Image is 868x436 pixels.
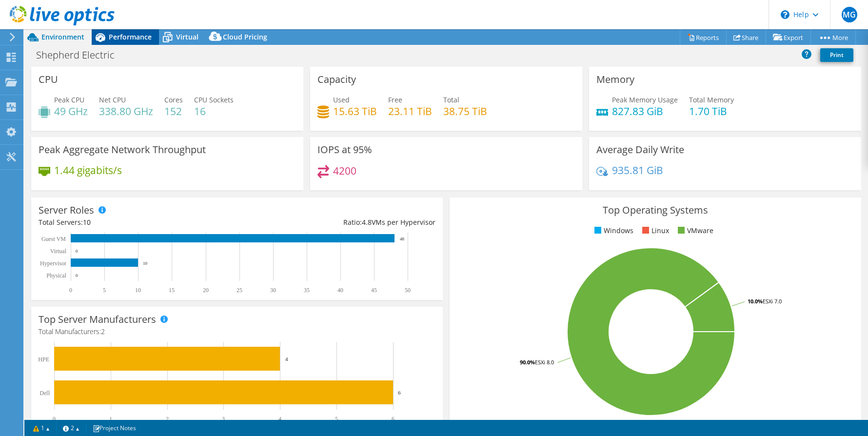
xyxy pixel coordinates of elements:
[46,272,66,279] text: Physical
[99,106,153,117] h4: 338.80 GHz
[333,165,356,176] h4: 4200
[38,356,49,363] text: HPE
[820,48,853,62] a: Print
[109,32,152,41] span: Performance
[103,287,106,294] text: 5
[596,144,684,155] h3: Average Daily Write
[86,422,143,434] a: Project Notes
[143,261,148,266] text: 10
[457,205,854,216] h3: Top Operating Systems
[223,32,267,41] span: Cloud Pricing
[237,287,242,294] text: 25
[612,95,678,104] span: Peak Memory Usage
[362,218,372,227] span: 4.8
[763,297,782,305] tspan: ESXi 7.0
[592,225,633,236] li: Windows
[54,106,88,117] h4: 49 GHz
[222,416,225,422] text: 3
[317,144,372,155] h3: IOPS at 95%
[99,95,126,104] span: Net CPU
[101,327,105,336] span: 2
[810,30,856,45] a: More
[443,106,487,117] h4: 38.75 TiB
[278,416,281,422] text: 4
[535,358,554,366] tspan: ESXi 8.0
[237,217,435,228] div: Ratio: VMs per Hypervisor
[203,287,209,294] text: 20
[596,74,634,85] h3: Memory
[41,32,84,41] span: Environment
[76,273,78,278] text: 0
[388,106,432,117] h4: 23.11 TiB
[169,287,175,294] text: 15
[317,74,356,85] h3: Capacity
[39,74,58,85] h3: CPU
[333,95,350,104] span: Used
[54,95,84,104] span: Peak CPU
[39,144,206,155] h3: Peak Aggregate Network Throughput
[405,287,411,294] text: 50
[640,225,669,236] li: Linux
[194,106,234,117] h4: 16
[83,218,91,227] span: 10
[39,390,50,396] text: Dell
[748,297,763,305] tspan: 10.0%
[270,287,276,294] text: 30
[304,287,310,294] text: 35
[333,106,377,117] h4: 15.63 TiB
[39,205,94,216] h3: Server Roles
[388,95,402,104] span: Free
[443,95,459,104] span: Total
[53,416,56,422] text: 0
[612,165,663,176] h4: 935.81 GiB
[39,217,237,228] div: Total Servers:
[337,287,343,294] text: 40
[56,422,86,434] a: 2
[689,106,734,117] h4: 1.70 TiB
[398,390,401,396] text: 6
[680,30,727,45] a: Reports
[194,95,234,104] span: CPU Sockets
[371,287,377,294] text: 45
[164,106,183,117] h4: 152
[285,356,288,362] text: 4
[689,95,734,104] span: Total Memory
[39,314,156,325] h3: Top Server Manufacturers
[76,249,78,254] text: 0
[164,95,183,104] span: Cores
[26,422,57,434] a: 1
[781,10,789,19] svg: \n
[675,225,713,236] li: VMware
[400,237,405,241] text: 48
[135,287,141,294] text: 10
[335,416,338,422] text: 5
[32,50,130,60] h1: Shepherd Electric
[50,248,67,255] text: Virtual
[726,30,766,45] a: Share
[40,260,66,267] text: Hypervisor
[520,358,535,366] tspan: 90.0%
[766,30,811,45] a: Export
[39,326,435,337] h4: Total Manufacturers:
[166,416,169,422] text: 2
[41,236,66,242] text: Guest VM
[109,416,112,422] text: 1
[842,7,857,22] span: MG
[612,106,678,117] h4: 827.83 GiB
[176,32,198,41] span: Virtual
[54,165,122,176] h4: 1.44 gigabits/s
[392,416,395,422] text: 6
[69,287,72,294] text: 0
